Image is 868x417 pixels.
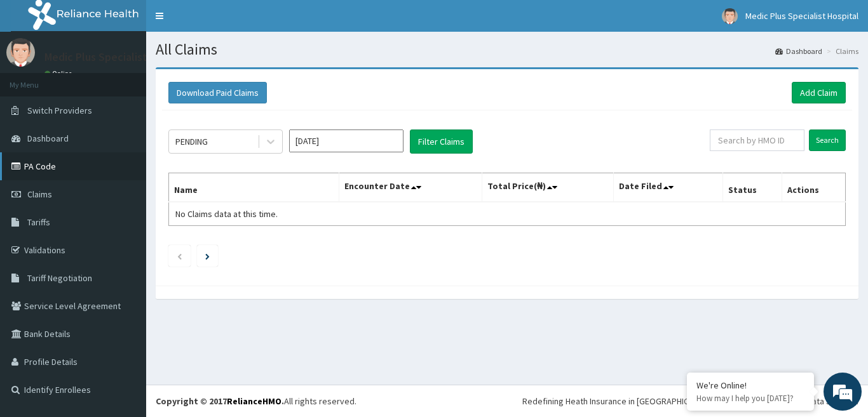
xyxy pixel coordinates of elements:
div: Minimize live chat window [208,6,239,37]
a: Dashboard [775,46,822,56]
img: d_794563401_company_1708531726252_794563401 [24,63,51,95]
strong: Copyright © 2017 . [156,395,284,407]
span: Tariffs [27,216,50,228]
span: Claims [27,189,52,200]
img: User Image [722,8,738,24]
a: Online [44,69,75,78]
p: How may I help you today? [696,393,804,404]
span: No Claims data at this time. [175,208,278,220]
th: Date Filed [614,173,723,202]
span: Tariff Negotiation [27,272,92,284]
footer: All rights reserved. [146,385,868,417]
span: Switch Providers [27,105,92,116]
th: Encounter Date [339,173,482,202]
input: Select Month and Year [289,129,403,152]
div: Chat with us now [66,71,214,88]
div: Redefining Heath Insurance in [GEOGRAPHIC_DATA] using Telemedicine and Data Science! [522,395,858,407]
a: Next page [205,250,210,261]
img: User Image [6,38,35,67]
input: Search [809,129,846,151]
p: Medic Plus Specialist Hospital [44,51,192,63]
div: We're Online! [696,380,804,391]
li: Claims [824,46,858,56]
button: Filter Claims [410,129,473,154]
input: Search by HMO ID [710,129,804,151]
span: Medic Plus Specialist Hospital [745,10,858,22]
div: PENDING [175,135,208,148]
th: Actions [782,173,845,202]
th: Status [723,173,782,202]
textarea: Type your message and hit 'Enter' [6,280,242,324]
th: Total Price(₦) [482,173,614,202]
a: Add Claim [792,82,846,103]
h1: All Claims [156,41,858,58]
a: Previous page [177,250,182,261]
th: Name [169,173,339,202]
span: We're online! [74,126,175,255]
span: Dashboard [27,133,69,144]
button: Download Paid Claims [168,82,267,103]
a: RelianceHMO [227,395,281,407]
